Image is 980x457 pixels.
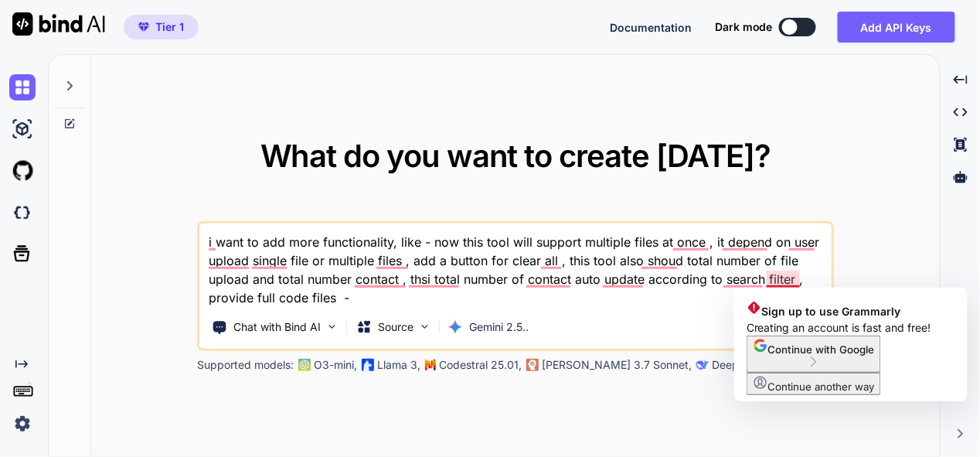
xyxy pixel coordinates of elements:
[199,223,832,307] textarea: i want to add more functionality, like - now this tool will support multiple files at once , it d...
[9,200,36,226] img: darkCloudIdeIcon
[298,359,311,371] img: GPT-4
[696,359,709,371] img: claude
[377,357,420,373] p: Llama 3,
[124,15,199,39] button: premiumTier 1
[469,319,529,335] p: Gemini 2.5..
[138,22,149,32] img: premium
[526,359,539,371] img: claude
[314,357,357,373] p: O3-mini,
[9,74,36,101] img: chat
[325,320,339,333] img: Pick Tools
[155,19,184,35] span: Tier 1
[447,319,463,335] img: Gemini 2.5 Pro
[542,357,692,373] p: [PERSON_NAME] 3.7 Sonnet,
[12,12,105,36] img: Bind AI
[233,319,321,335] p: Chat with Bind AI
[610,21,692,34] span: Documentation
[9,411,36,437] img: settings
[715,19,773,35] span: Dark mode
[439,357,522,373] p: Codestral 25.01,
[418,320,431,333] img: Pick Models
[362,359,374,371] img: Llama2
[425,360,436,370] img: Mistral-AI
[9,116,36,142] img: ai-studio
[260,137,771,175] span: What do you want to create [DATE]?
[9,158,36,184] img: githubLight
[838,12,955,43] button: Add API Keys
[197,357,294,373] p: Supported models:
[712,357,778,373] p: Deepseek R1
[610,19,692,36] button: Documentation
[378,319,413,335] p: Source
